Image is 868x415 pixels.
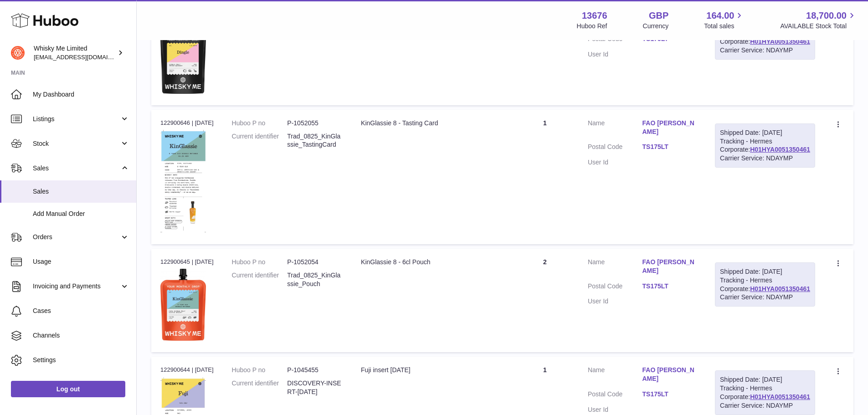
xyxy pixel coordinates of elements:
span: Stock [33,139,120,148]
a: H01HYA0051350461 [750,38,810,45]
div: Carrier Service: NDAYMP [720,154,810,163]
dd: P-1045455 [287,366,343,374]
dt: Current identifier [232,271,288,288]
div: Whisky Me Limited [34,44,116,61]
div: Shipped Date: [DATE] [720,128,810,137]
dd: DISCOVERY-INSERT-[DATE] [287,379,343,396]
a: TS175LT [642,143,697,151]
div: Tracking - Hermes Corporate: [715,123,815,168]
div: Huboo Ref [577,22,607,31]
span: Sales [33,164,120,173]
a: FAO [PERSON_NAME] [642,366,697,383]
span: Channels [33,331,129,340]
dt: Name [588,258,642,277]
a: 164.00 Total sales [704,10,745,31]
span: Usage [33,257,129,266]
img: hello@whisky-me.com [11,46,25,60]
dt: Postal Code [588,390,642,401]
dt: Huboo P no [232,119,288,128]
a: Log out [11,381,125,397]
a: H01HYA0051350461 [750,393,810,400]
span: My Dashboard [33,90,129,99]
td: 1 [511,110,579,244]
span: Listings [33,115,120,123]
dd: Trad_0825_KinGlassie_TastingCard [287,132,343,149]
dt: Name [588,119,642,138]
strong: GBP [649,10,668,22]
a: H01HYA0051350461 [750,285,810,292]
div: Fuji insert [DATE] [361,366,502,374]
span: Add Manual Order [33,210,129,218]
span: 164.00 [706,10,734,22]
div: 122900646 | [DATE] [160,119,214,127]
a: FAO [PERSON_NAME] [642,258,697,275]
dt: User Id [588,297,642,306]
span: Settings [33,356,129,364]
dt: Postal Code [588,282,642,293]
span: Orders [33,233,120,241]
dd: P-1052054 [287,258,343,266]
span: AVAILABLE Stock Total [780,22,857,31]
span: Sales [33,187,129,196]
div: Carrier Service: NDAYMP [720,46,810,55]
div: KinGlassie 8 - 6cl Pouch [361,258,502,266]
dt: Huboo P no [232,366,288,374]
span: Total sales [704,22,745,31]
dd: P-1052055 [287,119,343,128]
a: FAO [PERSON_NAME] [642,119,697,136]
a: TS175LT [642,390,697,399]
td: 2 [511,249,579,352]
div: 122900645 | [DATE] [160,258,214,266]
div: KinGlassie 8 - Tasting Card [361,119,502,128]
dt: Huboo P no [232,258,288,266]
span: 18,700.00 [806,10,847,22]
dt: User Id [588,50,642,59]
a: TS175LT [642,282,697,291]
span: Invoicing and Payments [33,282,120,291]
a: 18,700.00 AVAILABLE Stock Total [780,10,857,31]
dd: Trad_0825_KinGlassie_Pouch [287,271,343,288]
img: 1752740557.jpg [160,269,206,341]
div: Tracking - Hermes Corporate: [715,262,815,307]
dt: Name [588,366,642,385]
div: Currency [643,22,669,31]
div: Tracking - Hermes Corporate: [715,370,815,415]
div: 122900644 | [DATE] [160,366,214,374]
img: 1752740674.jpg [160,22,206,94]
div: Carrier Service: NDAYMP [720,401,810,410]
dt: Postal Code [588,143,642,154]
strong: 13676 [582,10,607,22]
dt: User Id [588,405,642,414]
div: Shipped Date: [DATE] [720,375,810,384]
span: Cases [33,307,129,315]
dt: Postal Code [588,35,642,46]
div: Carrier Service: NDAYMP [720,293,810,302]
dt: Current identifier [232,132,288,149]
td: 2 [511,1,579,105]
div: Shipped Date: [DATE] [720,267,810,276]
span: [EMAIL_ADDRESS][DOMAIN_NAME] [34,53,134,61]
dt: Current identifier [232,379,288,396]
dt: User Id [588,158,642,167]
a: H01HYA0051350461 [750,146,810,153]
img: 1752740623.png [160,130,206,233]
